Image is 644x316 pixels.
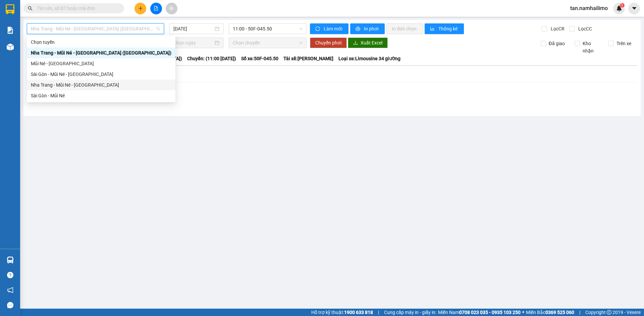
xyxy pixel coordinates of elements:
div: Nha Trang - Mũi Né - Sài Gòn [27,80,175,90]
span: bar-chart [430,26,436,32]
img: solution-icon [7,27,14,34]
button: downloadXuất Excel [348,37,388,48]
span: | [378,309,379,316]
span: | [579,309,580,316]
div: Nha Trang - Mũi Né - Sài Gòn (Sáng) [27,47,175,58]
span: 11:00 - 50F-045.50 [233,24,303,34]
input: Chọn ngày [173,39,213,46]
span: Số xe: 50F-045.50 [241,55,278,62]
div: Nha Trang - Mũi Né - [GEOGRAPHIC_DATA] [31,81,171,89]
button: file-add [150,3,162,14]
span: copyright [607,310,611,315]
img: warehouse-icon [7,256,14,264]
span: Tài xế: [PERSON_NAME] [283,55,333,62]
img: warehouse-icon [7,43,14,50]
span: aim [169,6,174,11]
button: caret-down [628,3,640,14]
span: In phơi [364,25,379,32]
span: plus [138,6,143,11]
span: caret-down [631,5,637,11]
span: Loại xe: Limousine 34 giường [338,55,400,62]
button: bar-chartThống kê [425,23,464,34]
span: Lọc CR [548,25,566,32]
span: 1 [621,3,623,8]
span: Lọc CC [576,25,593,32]
button: Chuyển phơi [310,37,347,48]
div: Sài Gòn - Mũi Né [31,92,171,99]
span: Chuyến: (11:00 [DATE]) [187,55,236,62]
button: In đơn chọn [386,23,423,34]
button: syncLàm mới [310,23,348,34]
span: Đã giao [546,40,568,47]
div: Mũi Né - [GEOGRAPHIC_DATA] [31,60,171,67]
input: Tìm tên, số ĐT hoặc mã đơn [37,5,116,12]
div: Sài Gòn - Mũi Né - Nha Trang [27,69,175,80]
input: 15/10/2025 [173,25,213,32]
button: plus [135,3,146,14]
button: printerIn phơi [350,23,385,34]
span: search [28,6,33,11]
span: tan.namhailimo [565,4,613,12]
button: aim [166,3,177,14]
span: notification [7,287,13,293]
span: Hỗ trợ kỹ thuật: [311,309,373,316]
div: Chọn tuyến [31,38,171,46]
strong: 0708 023 035 - 0935 103 250 [459,310,521,315]
span: Kho nhận [580,40,603,55]
span: file-add [154,6,158,11]
strong: 1900 633 818 [344,310,373,315]
span: printer [356,26,361,32]
span: Chọn chuyến [233,38,303,48]
span: message [7,302,13,308]
span: Thống kê [438,25,459,32]
img: logo-vxr [6,4,14,14]
span: Miền Nam [438,309,521,316]
strong: 0369 525 060 [545,310,574,315]
img: icon-new-feature [616,5,622,11]
span: Nha Trang - Mũi Né - Sài Gòn (Sáng) [31,24,160,34]
span: ⚪️ [522,311,524,314]
div: Mũi Né - Sài Gòn [27,58,175,69]
span: Làm mới [324,25,343,32]
div: Chọn tuyến [27,37,175,47]
span: Miền Bắc [526,309,574,316]
div: Sài Gòn - Mũi Né [27,90,175,101]
span: Trên xe [614,40,634,47]
span: sync [315,26,321,32]
span: Cung cấp máy in - giấy in: [384,309,436,316]
span: question-circle [7,272,13,278]
div: Nha Trang - Mũi Né - [GEOGRAPHIC_DATA] ([GEOGRAPHIC_DATA]) [31,49,171,57]
sup: 1 [620,3,625,8]
div: Sài Gòn - Mũi Né - [GEOGRAPHIC_DATA] [31,71,171,78]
